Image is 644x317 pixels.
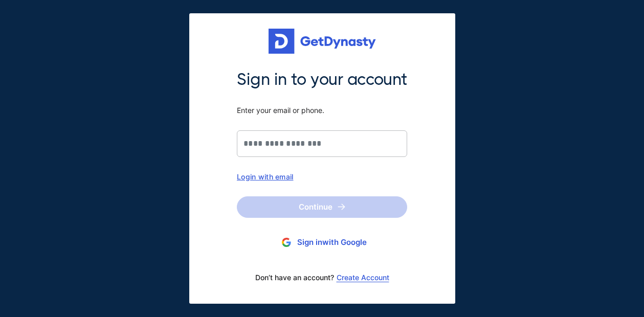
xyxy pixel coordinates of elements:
div: Login with email [237,172,407,181]
button: Sign inwith Google [237,233,407,252]
div: Don’t have an account? [237,267,407,288]
span: Enter your email or phone. [237,106,407,115]
img: Get started for free with Dynasty Trust Company [269,29,376,54]
span: Sign in to your account [237,69,407,90]
a: Create Account [337,274,389,282]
